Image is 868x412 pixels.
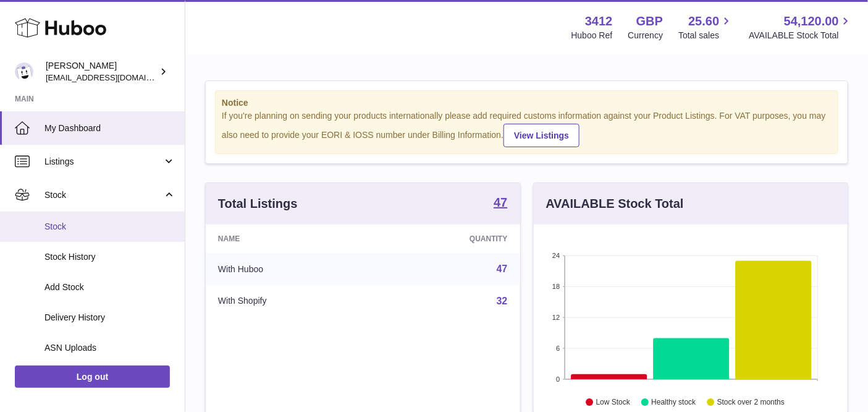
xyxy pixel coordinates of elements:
[206,253,375,285] td: With Huboo
[46,72,182,82] span: [EMAIL_ADDRESS][DOMAIN_NAME]
[628,30,664,41] div: Currency
[15,62,33,81] img: info@beeble.buzz
[44,342,175,354] span: ASN Uploads
[15,366,170,388] a: Log out
[552,283,560,290] text: 18
[504,124,579,147] a: View Listings
[375,225,520,253] th: Quantity
[497,264,508,274] a: 47
[44,221,175,233] span: Stock
[46,60,157,84] div: [PERSON_NAME]
[556,345,560,352] text: 6
[44,156,162,168] span: Listings
[44,281,175,293] span: Add Stock
[44,122,175,134] span: My Dashboard
[688,13,719,30] span: 25.60
[636,13,663,30] strong: GBP
[206,225,375,253] th: Name
[497,296,508,306] a: 32
[651,398,696,406] text: Healthy stock
[222,97,832,109] strong: Notice
[749,30,853,41] span: AVAILABLE Stock Total
[571,30,613,41] div: Huboo Ref
[552,314,560,321] text: 12
[717,398,785,406] text: Stock over 2 months
[44,312,175,324] span: Delivery History
[44,189,162,201] span: Stock
[44,251,175,263] span: Stock History
[596,398,630,406] text: Low Stock
[678,30,733,41] span: Total sales
[556,376,560,383] text: 0
[678,13,733,41] a: 25.60 Total sales
[784,13,839,30] span: 54,120.00
[222,110,832,147] div: If you're planning on sending your products internationally please add required customs informati...
[585,13,613,30] strong: 3412
[546,195,684,212] h3: AVAILABLE Stock Total
[749,13,853,41] a: 54,120.00 AVAILABLE Stock Total
[206,285,375,317] td: With Shopify
[494,196,507,211] a: 47
[494,196,507,208] strong: 47
[552,252,560,259] text: 24
[218,195,298,212] h3: Total Listings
